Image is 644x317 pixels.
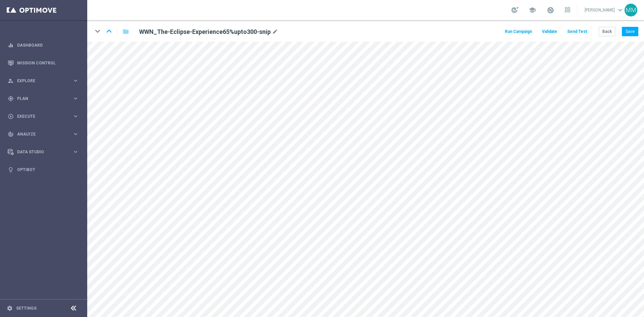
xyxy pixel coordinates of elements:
button: person_search Explore keyboard_arrow_right [7,78,79,84]
button: Send Test [566,27,588,36]
div: Mission Control [8,54,79,72]
i: mode_edit [272,28,278,36]
span: Explore [17,79,72,83]
button: Save [622,27,638,36]
a: Settings [16,306,37,310]
div: Explore [8,78,72,84]
button: gps_fixed Plan keyboard_arrow_right [7,96,79,101]
i: keyboard_arrow_right [72,95,79,102]
button: Validate [541,27,558,36]
div: Dashboard [8,36,79,54]
div: Plan [8,96,72,102]
button: folder [122,26,130,37]
button: Back [599,27,615,36]
button: Data Studio keyboard_arrow_right [7,149,79,155]
i: folder [122,28,129,36]
span: keyboard_arrow_down [616,6,624,14]
a: [PERSON_NAME]keyboard_arrow_down [584,5,625,15]
i: equalizer [8,42,14,48]
span: Execute [17,114,72,118]
i: person_search [8,78,14,84]
i: play_circle_outline [8,113,14,119]
button: Run Campaign [504,27,533,36]
i: track_changes [8,131,14,137]
a: Mission Control [17,54,79,72]
div: MM [625,4,637,16]
div: Data Studio [8,149,72,155]
div: Analyze [8,131,72,137]
span: Plan [17,97,72,101]
i: lightbulb [8,167,14,173]
i: keyboard_arrow_up [104,26,114,36]
button: equalizer Dashboard [7,43,79,48]
button: play_circle_outline Execute keyboard_arrow_right [7,114,79,119]
i: keyboard_arrow_right [72,149,79,155]
div: Optibot [8,161,79,178]
button: Mission Control [7,60,79,66]
span: Validate [542,29,557,34]
i: keyboard_arrow_right [72,131,79,137]
button: lightbulb Optibot [7,167,79,172]
span: Data Studio [17,150,72,154]
span: Analyze [17,132,72,136]
i: keyboard_arrow_right [72,113,79,119]
i: keyboard_arrow_right [72,77,79,84]
a: Optibot [17,161,79,178]
i: settings [7,305,13,311]
div: Execute [8,113,72,119]
button: track_changes Analyze keyboard_arrow_right [7,131,79,137]
h2: WWN_The-Eclipse-Experience65%upto300-snip [139,28,271,36]
i: gps_fixed [8,96,14,102]
a: Dashboard [17,36,79,54]
span: school [529,6,536,14]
